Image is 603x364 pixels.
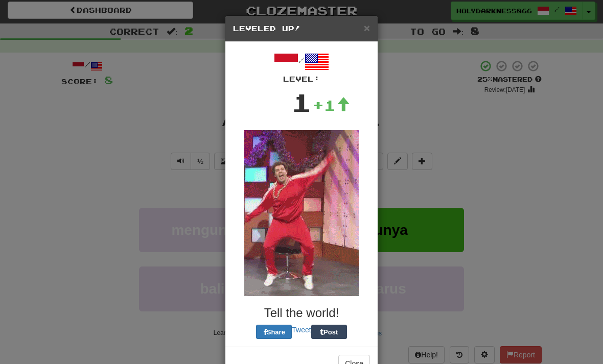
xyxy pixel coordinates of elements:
[244,130,359,296] img: red-jumpsuit-0a91143f7507d151a8271621424c3ee7c84adcb3b18e0b5e75c121a86a6f61d6.gif
[233,306,370,320] h3: Tell the world!
[233,74,370,84] div: Level:
[233,23,370,34] h5: Leveled Up!
[364,22,370,34] span: ×
[364,22,370,33] button: Close
[256,325,292,339] button: Share
[292,326,311,334] a: Tweet
[233,50,370,84] div: /
[311,325,347,339] button: Post
[291,84,312,120] div: 1
[312,95,350,115] div: +1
